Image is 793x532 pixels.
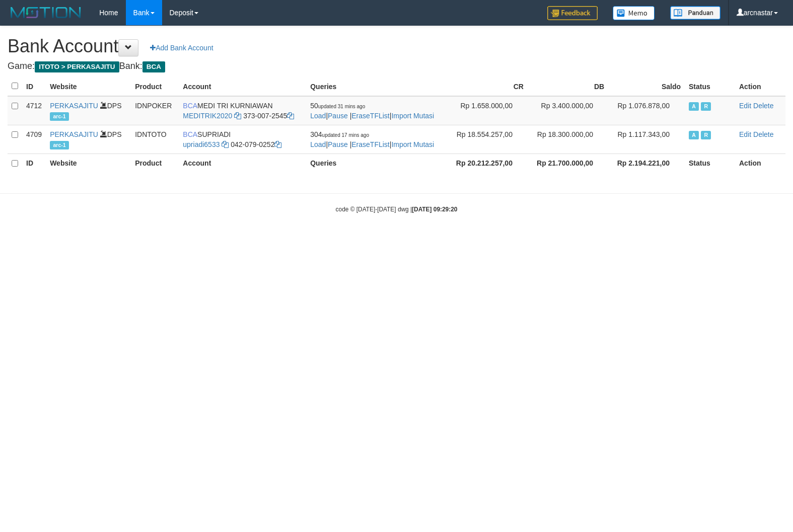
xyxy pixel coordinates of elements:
[351,112,389,120] a: EraseTFList
[131,96,179,125] td: IDNPOKER
[753,130,773,138] a: Delete
[608,77,685,96] th: Saldo
[310,102,434,120] span: | | |
[322,132,369,138] span: updated 17 mins ago
[35,61,119,72] span: ITOTO > PERKASAJITU
[613,6,655,20] img: Button%20Memo.svg
[179,77,306,96] th: Account
[22,125,46,154] td: 4709
[528,154,608,173] th: Rp 21.700.000,00
[179,125,306,154] td: SUPRIADI 042-079-0252
[528,125,608,154] td: Rp 18.300.000,00
[183,112,232,120] a: MEDITRIK2020
[670,6,720,20] img: panduan.png
[336,206,458,213] small: code © [DATE]-[DATE] dwg |
[447,154,528,173] th: Rp 20.212.257,00
[50,141,69,149] span: arc-1
[608,125,685,154] td: Rp 1.117.343,00
[306,77,447,96] th: Queries
[447,77,528,96] th: CR
[131,154,179,173] th: Product
[701,131,711,139] span: Running
[8,61,785,71] h4: Game: Bank:
[318,104,365,109] span: updated 31 mins ago
[608,96,685,125] td: Rp 1.076.878,00
[328,112,348,120] a: Pause
[50,112,69,121] span: arc-1
[739,130,751,138] a: Edit
[46,125,131,154] td: DPS
[528,77,608,96] th: DB
[22,77,46,96] th: ID
[735,77,785,96] th: Action
[179,154,306,173] th: Account
[310,102,365,110] span: 50
[739,102,751,110] a: Edit
[8,36,785,56] h1: Bank Account
[310,112,326,120] a: Load
[306,154,447,173] th: Queries
[608,154,685,173] th: Rp 2.194.221,00
[183,130,197,138] span: BCA
[46,77,131,96] th: Website
[689,102,699,111] span: Active
[179,96,306,125] td: MEDI TRI KURNIAWAN 373-007-2545
[22,154,46,173] th: ID
[310,130,369,138] span: 304
[310,130,434,148] span: | | |
[351,140,389,148] a: EraseTFList
[142,61,165,72] span: BCA
[50,102,98,110] a: PERKASAJITU
[547,6,598,20] img: Feedback.jpg
[183,102,197,110] span: BCA
[391,112,434,120] a: Import Mutasi
[131,125,179,154] td: IDNTOTO
[753,102,773,110] a: Delete
[528,96,608,125] td: Rp 3.400.000,00
[22,96,46,125] td: 4712
[447,125,528,154] td: Rp 18.554.257,00
[735,154,785,173] th: Action
[685,154,735,173] th: Status
[143,39,220,56] a: Add Bank Account
[328,140,348,148] a: Pause
[50,130,98,138] a: PERKASAJITU
[391,140,434,148] a: Import Mutasi
[46,96,131,125] td: DPS
[310,140,326,148] a: Load
[8,5,84,20] img: MOTION_logo.png
[447,96,528,125] td: Rp 1.658.000,00
[685,77,735,96] th: Status
[701,102,711,111] span: Running
[412,206,457,213] strong: [DATE] 09:29:20
[46,154,131,173] th: Website
[131,77,179,96] th: Product
[183,140,220,148] a: upriadi6533
[689,131,699,139] span: Active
